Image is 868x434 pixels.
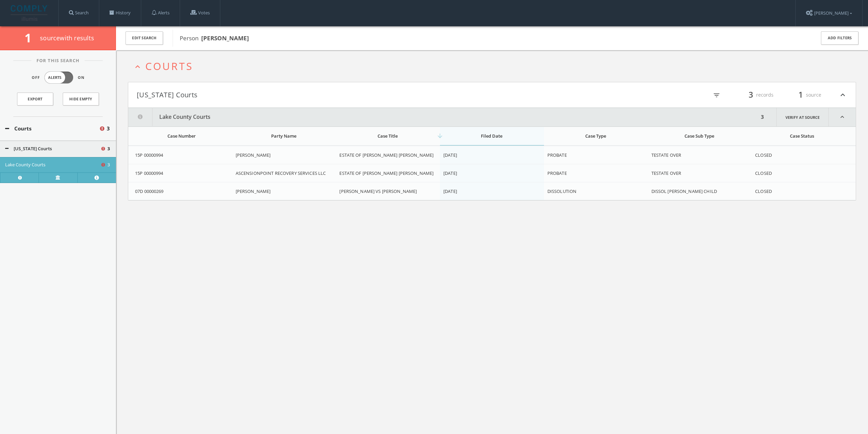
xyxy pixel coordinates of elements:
span: DISSOLUTION [547,188,576,194]
span: source with results [40,34,94,42]
span: [PERSON_NAME] [236,188,271,194]
span: 3 [746,89,756,101]
span: TESTATE OVER [651,170,681,176]
span: CLOSED [755,188,772,194]
span: [PERSON_NAME] VS [PERSON_NAME] [339,188,417,194]
span: 15P 00000994 [135,152,163,158]
a: Verify at source [776,108,829,126]
button: [US_STATE] Courts [137,89,492,101]
i: expand_less [133,62,142,71]
span: [DATE] [443,152,457,158]
span: Courts [145,59,193,73]
div: Case Number [135,133,228,139]
button: Lake County Courts [128,108,759,126]
span: [DATE] [443,170,457,176]
span: Off [32,75,40,81]
span: 1 [795,89,806,101]
span: ESTATE OF [PERSON_NAME] [PERSON_NAME] [339,152,433,158]
span: 3 [107,162,110,168]
div: Case Type [547,133,644,139]
i: filter_list [713,92,720,99]
span: DISSOL [PERSON_NAME] CHILD [651,188,717,194]
span: CLOSED [755,152,772,158]
span: PROBATE [547,170,567,176]
img: illumis [11,5,49,21]
button: Courts [5,125,99,132]
button: expand_lessCourts [133,60,856,72]
div: Case Sub Type [651,133,748,139]
button: Lake County Courts [5,162,100,168]
span: [DATE] [443,188,457,194]
button: Add Filters [821,31,858,45]
a: Export [17,93,53,106]
span: 15P 00000994 [135,170,163,176]
div: records [733,89,774,101]
i: arrow_downward [437,132,443,139]
span: ESTATE OF [PERSON_NAME] [PERSON_NAME] [339,170,433,176]
span: [PERSON_NAME] [236,152,271,158]
span: CLOSED [755,170,772,176]
div: Filed Date [443,133,540,139]
button: [US_STATE] Courts [5,145,100,152]
span: PROBATE [547,152,567,158]
div: Case Title [339,133,436,139]
span: Person [180,34,249,42]
span: 3 [107,125,110,132]
span: For This Search [31,57,85,64]
b: [PERSON_NAME] [201,34,249,42]
div: grid [128,146,856,200]
a: Verify at source [39,172,77,183]
div: source [780,89,821,101]
div: Case Status [755,133,849,139]
button: Edit Search [126,31,163,45]
span: 07D 00000269 [135,188,164,194]
span: On [78,75,85,81]
i: expand_less [829,108,856,126]
span: 3 [107,145,110,152]
span: 1 [25,30,37,46]
div: Party Name [236,133,332,139]
div: 3 [759,108,766,126]
i: expand_less [838,89,847,101]
span: TESTATE OVER [651,152,681,158]
span: ASCENSIONPOINT RECOVERY SERVICES LLC [236,170,326,176]
button: Hide Empty [63,93,99,106]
